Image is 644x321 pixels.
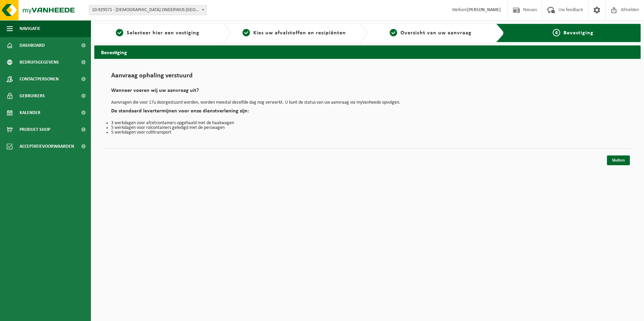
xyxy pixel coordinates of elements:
[127,30,199,36] span: Selecteer hier een vestiging
[111,72,624,83] h1: Aanvraag ophaling verstuurd
[20,20,40,37] span: Navigatie
[89,5,206,15] span: 10-929571 - KATHOLIEK ONDERWIJS SINT-MICHIEL VZW AGNETENCOLLEGE - PEER
[111,100,624,105] p: Aanvragen die voor 17u doorgestuurd worden, worden meestal dezelfde dag nog verwerkt. U kunt de s...
[20,121,50,138] span: Product Shop
[111,130,624,135] li: 5 werkdagen voor collitransport
[20,37,45,54] span: Dashboard
[467,7,501,12] strong: [PERSON_NAME]
[20,138,74,155] span: Acceptatievoorwaarden
[20,71,59,87] span: Contactpersonen
[98,29,218,37] a: 1Selecteer hier een vestiging
[94,45,641,59] h2: Bevestiging
[390,29,397,36] span: 3
[111,121,624,126] li: 3 werkdagen voor afzetcontainers opgehaald met de haakwagen
[253,30,346,36] span: Kies uw afvalstoffen en recipiënten
[111,126,624,130] li: 5 werkdagen voor rolcontainers geledigd met de perswagen
[243,29,250,36] span: 2
[20,104,40,121] span: Kalender
[116,29,123,36] span: 1
[89,5,207,15] span: 10-929571 - KATHOLIEK ONDERWIJS SINT-MICHIEL VZW AGNETENCOLLEGE - PEER
[553,29,560,36] span: 4
[20,87,45,104] span: Gebruikers
[111,108,624,117] h2: De standaard levertermijnen voor onze dienstverlening zijn:
[234,29,354,37] a: 2Kies uw afvalstoffen en recipiënten
[400,30,472,36] span: Overzicht van uw aanvraag
[371,29,491,37] a: 3Overzicht van uw aanvraag
[20,54,59,71] span: Bedrijfsgegevens
[607,155,630,165] a: Sluiten
[111,88,624,97] h2: Wanneer voeren wij uw aanvraag uit?
[563,30,593,36] span: Bevestiging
